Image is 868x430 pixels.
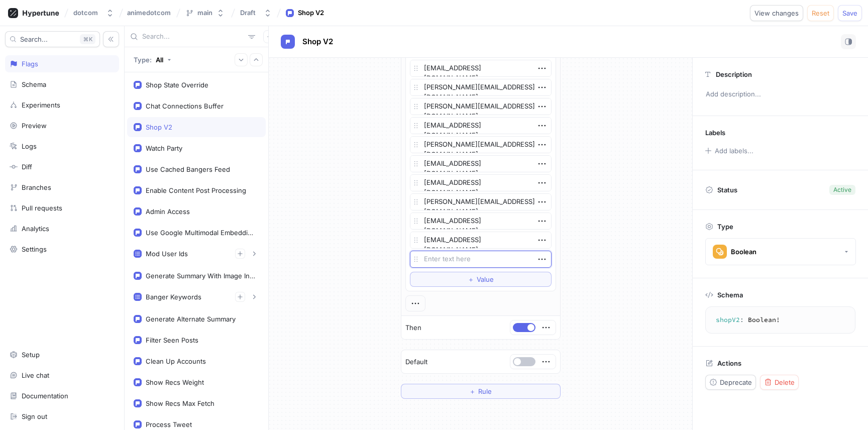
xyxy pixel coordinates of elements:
span: Deprecate [720,379,752,385]
p: Schema [717,291,743,299]
div: Clean Up Accounts [146,357,206,365]
div: Generate Alternate Summary [146,315,236,323]
div: K [80,34,95,44]
button: Boolean [705,238,856,265]
button: Type: All [130,51,175,68]
div: Process Tweet [146,420,192,428]
p: Then [405,323,421,333]
p: Actions [717,359,741,367]
div: dotcom [73,9,98,17]
div: Generate Summary With Image Input [146,272,255,280]
button: Expand all [235,53,248,66]
div: Schema [22,80,46,88]
span: ＋ [469,388,476,394]
textarea: [EMAIL_ADDRESS][DOMAIN_NAME] [410,212,552,230]
button: ＋Value [410,272,552,287]
div: Diff [22,163,32,171]
button: Collapse all [250,53,263,66]
button: main [181,5,229,21]
div: Shop V2 [298,8,324,18]
div: Experiments [22,101,60,109]
div: Flags [22,60,38,68]
div: Show Recs Weight [146,378,204,386]
div: Chat Connections Buffer [146,102,224,110]
div: main [197,9,212,17]
textarea: [PERSON_NAME][EMAIL_ADDRESS][DOMAIN_NAME] [410,79,552,96]
span: Delete [775,379,795,385]
textarea: [PERSON_NAME][EMAIL_ADDRESS][DOMAIN_NAME] [410,98,552,115]
p: Type: [134,56,152,64]
div: Use Google Multimodal Embeddings [146,229,255,237]
div: Setup [22,351,40,359]
p: Default [405,357,427,367]
div: Shop V2 [146,123,172,131]
div: Show Recs Max Fetch [146,399,214,407]
textarea: [EMAIL_ADDRESS][DOMAIN_NAME] [410,232,552,249]
button: Search...K [5,31,100,47]
div: Enable Content Post Processing [146,186,246,194]
div: Use Cached Bangers Feed [146,165,230,173]
button: Delete [760,375,799,390]
div: Banger Keywords [146,293,201,301]
span: Reset [812,10,829,16]
span: Rule [478,388,492,394]
div: All [156,56,163,64]
div: Settings [22,245,47,253]
a: Documentation [5,387,119,404]
p: Add description... [701,86,859,103]
div: Draft [240,9,256,17]
div: Add labels... [715,148,753,154]
div: Admin Access [146,207,190,216]
div: Watch Party [146,144,182,152]
p: Labels [705,129,725,137]
button: Add labels... [702,144,756,157]
div: Documentation [22,392,68,400]
span: Search... [20,36,48,42]
div: Boolean [731,248,756,256]
div: Sign out [22,412,47,420]
button: Deprecate [705,375,756,390]
button: Save [838,5,862,21]
div: Mod User Ids [146,250,188,258]
span: Save [842,10,857,16]
p: Description [716,70,752,78]
textarea: [EMAIL_ADDRESS][DOMAIN_NAME] [410,60,552,77]
div: Analytics [22,225,49,233]
button: Draft [236,5,276,21]
button: ＋Rule [401,384,561,399]
textarea: [EMAIL_ADDRESS][DOMAIN_NAME] [410,155,552,172]
div: Pull requests [22,204,62,212]
span: Value [477,276,494,282]
div: Live chat [22,371,49,379]
textarea: shopV2: Boolean! [710,311,851,329]
div: Shop State Override [146,81,208,89]
div: Preview [22,122,47,130]
textarea: [PERSON_NAME][EMAIL_ADDRESS][DOMAIN_NAME] [410,136,552,153]
button: View changes [750,5,803,21]
div: Branches [22,183,51,191]
textarea: [EMAIL_ADDRESS][DOMAIN_NAME] [410,117,552,134]
textarea: [PERSON_NAME][EMAIL_ADDRESS][DOMAIN_NAME] [410,193,552,210]
span: View changes [754,10,799,16]
textarea: [EMAIL_ADDRESS][DOMAIN_NAME] [410,174,552,191]
p: Type [717,223,733,231]
div: Logs [22,142,37,150]
input: Search... [142,32,244,42]
span: Shop V2 [302,38,333,46]
p: Status [717,183,737,197]
button: dotcom [69,5,118,21]
div: Active [833,185,851,194]
div: Filter Seen Posts [146,336,198,344]
span: ＋ [468,276,474,282]
button: Reset [807,5,834,21]
span: animedotcom [127,9,171,16]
